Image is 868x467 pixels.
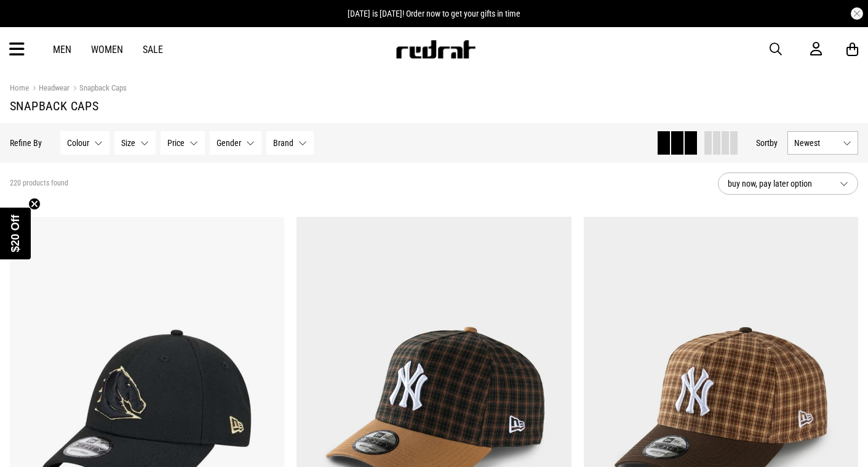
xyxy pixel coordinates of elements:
a: Women [91,44,123,55]
a: Headwear [29,83,70,95]
button: Close teaser [28,198,41,210]
button: Newest [787,131,858,155]
span: Newest [794,138,838,148]
span: by [770,138,778,148]
a: Sale [143,44,163,55]
span: Size [121,138,135,148]
button: buy now, pay later option [718,173,858,195]
a: Men [53,44,71,55]
button: Price [161,131,205,155]
span: Colour [67,138,89,148]
a: Home [10,83,29,92]
span: 220 products found [10,179,68,189]
span: Price [167,138,185,148]
button: Sortby [756,136,778,150]
img: Redrat logo [395,40,476,59]
button: Colour [60,131,109,155]
span: Brand [273,138,293,148]
p: Refine By [10,138,42,148]
span: $20 Off [9,214,22,252]
span: buy now, pay later option [728,176,830,191]
button: Size [114,131,156,155]
button: Gender [210,131,261,155]
button: Brand [266,131,314,155]
span: Gender [217,138,241,148]
h1: Snapback Caps [10,99,858,113]
span: [DATE] is [DATE]! Order now to get your gifts in time [348,9,520,18]
a: Snapback Caps [70,83,127,95]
